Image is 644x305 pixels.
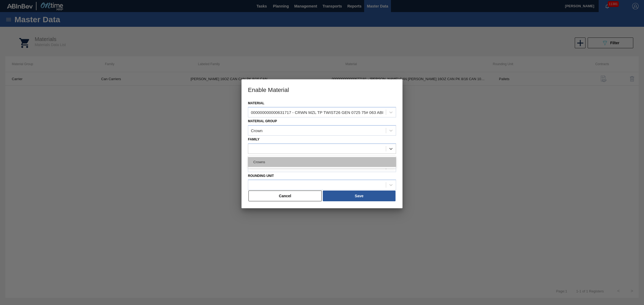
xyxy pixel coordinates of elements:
label: Rounding Unit [248,174,274,178]
label: Labeled Family [248,156,276,159]
div: Crowns [248,157,396,167]
button: Save [323,191,396,201]
h3: Enable Material [241,79,402,100]
button: Cancel [248,191,322,201]
label: Material Group [248,119,277,123]
div: Crown [251,128,262,133]
label: Family [248,137,259,141]
div: 000000000000631717 - CRWN MZL TP TWIST26 GEN 0725 75# 063 ABI [251,110,383,115]
label: Material [248,101,264,105]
